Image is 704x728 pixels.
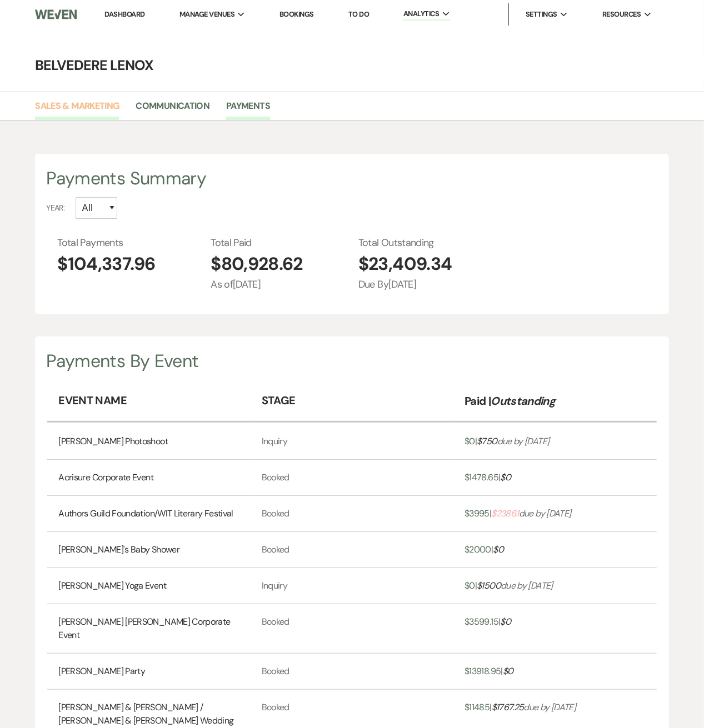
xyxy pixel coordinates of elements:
[251,496,453,532] td: Booked
[58,701,239,727] a: [PERSON_NAME] & [PERSON_NAME] / [PERSON_NAME] & [PERSON_NAME] Wedding
[491,508,571,519] i: due by [DATE]
[465,435,475,447] span: $ 0
[57,235,155,250] span: Total Payments
[211,250,303,277] span: $80,928.62
[46,202,64,214] span: Year:
[358,250,452,277] span: $23,409.34
[358,277,452,292] span: Due By [DATE]
[477,580,501,591] span: $ 1500
[477,435,497,447] span: $ 750
[491,508,519,519] span: $ 2386.1
[465,543,503,556] a: $2000|$0
[46,165,657,192] div: Payments Summary
[465,615,511,642] a: $3599.15|$0
[465,471,511,484] a: $1478.65|$0
[136,99,209,120] a: Communication
[105,9,145,19] a: Dashboard
[57,250,155,277] span: $104,337.96
[602,9,641,20] span: Resources
[465,701,490,713] span: $ 11485
[58,543,179,556] a: [PERSON_NAME]'s Baby Shower
[501,616,511,627] span: $ 0
[348,9,369,19] a: To Do
[403,8,439,19] span: Analytics
[58,435,168,448] a: [PERSON_NAME] Photoshoot
[477,580,553,591] i: due by [DATE]
[358,235,452,250] span: Total Outstanding
[465,580,475,591] span: $ 0
[501,471,511,483] span: $ 0
[492,701,576,713] i: due by [DATE]
[46,348,657,374] div: Payments By Event
[491,394,555,408] em: Outstanding
[465,579,553,593] a: $0|$1500due by [DATE]
[251,532,453,568] td: Booked
[58,507,233,520] a: Authors Guild Foundation/WIT Literary Festival
[503,665,513,677] span: $ 0
[465,392,555,410] p: Paid |
[179,9,234,20] span: Manage Venues
[493,544,503,555] span: $ 0
[477,435,549,447] i: due by [DATE]
[47,381,250,423] th: Event Name
[58,615,239,642] a: [PERSON_NAME] [PERSON_NAME] Corporate Event
[211,277,303,292] span: As of [DATE]
[492,701,524,713] span: $ 1767.25
[465,665,513,678] a: $13918.95|$0
[465,471,498,483] span: $ 1478.65
[251,568,453,604] td: Inquiry
[526,9,557,20] span: Settings
[279,9,314,19] a: Bookings
[251,654,453,690] td: Booked
[211,235,303,250] span: Total Paid
[35,99,119,120] a: Sales & Marketing
[251,381,453,423] th: Stage
[465,616,498,627] span: $ 3599.15
[465,508,490,519] span: $ 3995
[465,701,576,727] a: $11485|$1767.25due by [DATE]
[226,99,270,120] a: Payments
[58,471,153,484] a: Acrisure Corporate Event
[465,665,501,677] span: $ 13918.95
[465,435,549,448] a: $0|$750due by [DATE]
[251,424,453,460] td: Inquiry
[465,507,571,520] a: $3995|$2386.1due by [DATE]
[251,460,453,496] td: Booked
[465,544,491,555] span: $ 2000
[58,579,166,593] a: [PERSON_NAME] Yoga Event
[251,604,453,654] td: Booked
[58,665,145,678] a: [PERSON_NAME] Party
[35,3,76,26] img: Weven Logo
